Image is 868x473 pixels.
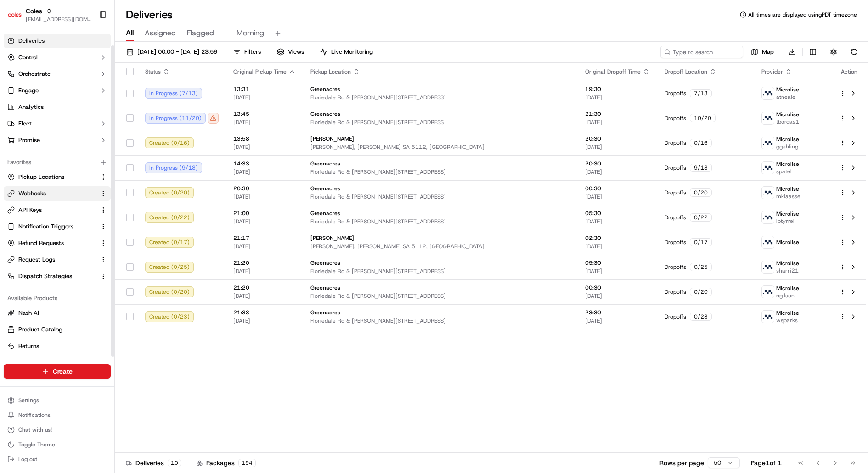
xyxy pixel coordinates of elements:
[762,162,774,174] img: microlise_logo.jpeg
[18,189,46,198] span: Webhooks
[310,160,340,167] span: Greenacres
[762,236,774,248] img: microlise_logo.jpeg
[18,342,39,350] span: Returns
[776,136,799,143] span: Microlise
[9,134,17,141] div: 📗
[310,185,340,192] span: Greenacres
[18,256,55,264] span: Request Logs
[310,243,570,250] span: [PERSON_NAME], [PERSON_NAME] SA 5112, [GEOGRAPHIC_DATA]
[233,309,296,316] span: 21:33
[776,143,799,150] span: ggehling
[585,143,650,151] span: [DATE]
[18,397,39,404] span: Settings
[7,173,96,181] a: Pickup Locations
[9,9,28,27] img: Nash
[690,263,712,271] div: 0 / 25
[776,118,799,125] span: tbordas1
[7,222,96,231] a: Notification Triggers
[233,218,296,225] span: [DATE]
[585,160,650,167] span: 20:30
[126,7,173,22] h1: Deliveries
[18,120,32,128] span: Fleet
[4,83,111,98] button: Engage
[233,259,296,267] span: 21:20
[233,85,296,93] span: 13:31
[18,325,62,334] span: Product Catalog
[665,68,707,75] span: Dropoff Location
[4,219,111,234] button: Notification Triggers
[233,210,296,217] span: 21:00
[776,217,799,225] span: lptyrrel
[244,48,261,56] span: Filters
[748,11,857,18] span: All times are displayed using PDT timezone
[585,292,650,300] span: [DATE]
[4,269,111,284] button: Dispatch Strategies
[665,189,686,196] span: Dropoffs
[310,135,354,142] span: [PERSON_NAME]
[4,306,111,320] button: Nash AI
[126,28,134,39] span: All
[233,110,296,118] span: 13:45
[585,185,650,192] span: 00:30
[776,285,799,292] span: Microlise
[78,134,85,141] div: 💻
[776,317,799,324] span: wsparks
[233,119,296,126] span: [DATE]
[4,50,111,65] button: Control
[4,4,95,26] button: ColesColes[EMAIL_ADDRESS][DOMAIN_NAME]
[659,458,704,467] p: Rows per page
[690,89,712,97] div: 7 / 13
[18,456,37,463] span: Log out
[585,119,650,126] span: [DATE]
[310,259,340,267] span: Greenacres
[273,46,308,58] button: Views
[585,268,650,275] span: [DATE]
[690,313,712,321] div: 0 / 23
[18,222,73,231] span: Notification Triggers
[762,286,774,298] img: microlise_logo.jpeg
[4,453,111,466] button: Log out
[665,214,686,221] span: Dropoffs
[776,168,799,175] span: spatel
[310,193,570,200] span: Floriedale Rd & [PERSON_NAME][STREET_ADDRESS]
[4,394,111,407] button: Settings
[229,46,265,58] button: Filters
[762,87,774,99] img: microlise_logo.jpeg
[87,133,147,142] span: API Documentation
[7,189,96,198] a: Webhooks
[585,317,650,325] span: [DATE]
[310,85,340,93] span: Greenacres
[776,239,799,246] span: Microlise
[18,136,40,144] span: Promise
[233,243,296,250] span: [DATE]
[776,267,799,274] span: sharri21
[4,116,111,131] button: Fleet
[4,409,111,422] button: Notifications
[18,239,64,247] span: Refund Requests
[233,317,296,325] span: [DATE]
[18,103,44,111] span: Analytics
[26,16,91,23] button: [EMAIL_ADDRESS][DOMAIN_NAME]
[310,218,570,225] span: Floriedale Rd & [PERSON_NAME][STREET_ADDRESS]
[4,67,111,81] button: Orchestrate
[197,458,256,467] div: Packages
[4,155,111,170] div: Favorites
[233,268,296,275] span: [DATE]
[762,261,774,273] img: microlise_logo.jpeg
[751,458,782,467] div: Page 1 of 1
[233,135,296,142] span: 13:58
[690,238,712,246] div: 0 / 17
[585,309,650,316] span: 23:30
[18,173,64,181] span: Pickup Locations
[585,94,650,101] span: [DATE]
[776,210,799,217] span: Microlise
[776,193,800,200] span: mklaasse
[665,114,686,122] span: Dropoffs
[6,129,74,146] a: 📗Knowledge Base
[665,139,686,147] span: Dropoffs
[585,85,650,93] span: 19:30
[137,48,217,56] span: [DATE] 00:00 - [DATE] 23:59
[65,155,111,162] a: Powered byPylon
[761,68,783,75] span: Provider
